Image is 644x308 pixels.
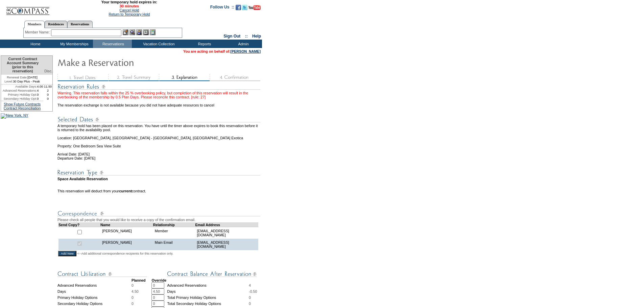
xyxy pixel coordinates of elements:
span: 4.50 [132,289,139,293]
img: Reservations [143,29,149,35]
img: New York, NY [1,113,28,119]
span: Renewal Date: [7,75,27,79]
td: [DATE] [1,75,43,79]
td: 4.00 [37,85,43,89]
img: Reservation Type [57,168,260,177]
b: current [119,189,132,193]
img: Compass Home [6,1,50,15]
td: Total Secondary Holiday Options [167,301,249,307]
td: My Memberships [54,40,93,48]
a: [PERSON_NAME] [231,49,261,53]
img: View [129,29,135,35]
td: Location: [GEOGRAPHIC_DATA], [GEOGRAPHIC_DATA] - [GEOGRAPHIC_DATA], [GEOGRAPHIC_DATA] Exotica [57,132,261,140]
td: Departure Date: [DATE] [57,156,261,160]
td: Secondary Holiday Opt: [1,97,37,101]
td: Main Email [153,239,195,250]
span: 30 minutes [53,4,205,8]
span: -0.50 [249,289,257,293]
td: The reservation exchange is not available because you did not have adequate resources to cancel [57,99,261,107]
td: Space Available Reservation [57,177,261,181]
a: Return to Temporary Hold [109,12,150,16]
a: Become our fan on Facebook [236,7,241,11]
img: Subscribe to our YouTube Channel [248,5,261,10]
strong: Override [151,278,166,282]
td: Days [57,288,132,294]
strong: Planned [132,278,145,282]
td: Home [15,40,54,48]
span: 0 [132,295,134,300]
span: Please check all people that you would like to receive a copy of the confirmation email. [57,218,195,222]
td: Email Address [195,222,258,227]
img: Reservation Dates [57,115,260,124]
td: 0 [37,97,43,101]
td: Follow Us :: [210,4,234,12]
img: step4_state1.gif [210,74,260,81]
span: 0 [132,283,134,287]
td: Reservations [93,40,132,48]
span: <--Add additional correspondence recipients for this reservation only. [77,252,173,256]
td: Primary Holiday Opt: [1,93,37,97]
td: Name [100,222,153,227]
td: Member [153,227,195,239]
img: subTtlResRules.gif [57,82,260,91]
td: 30 Day Plus - Peak [1,79,43,85]
img: Impersonate [136,29,142,35]
td: 0 [43,97,52,101]
td: [PERSON_NAME] [100,239,153,250]
img: Contract Balance After Reservation [167,270,257,278]
td: Available Days: [1,85,37,89]
img: b_edit.gif [123,29,128,35]
img: Follow us on Twitter [242,5,247,10]
img: b_calculator.gif [150,29,156,35]
a: Subscribe to our YouTube Channel [248,7,261,11]
td: Current Contract Account Summary (prior to this reservation) [1,56,43,75]
td: Advanced Reservations: [1,89,37,93]
a: Residences [45,21,67,28]
td: Property: One Bedroom Sea View Suite [57,140,261,148]
span: 4 [249,283,251,287]
td: Days [167,288,249,294]
img: Become our fan on Facebook [236,5,241,10]
td: Secondary Holiday Options [57,301,132,307]
a: Members [24,21,45,28]
a: Help [252,34,261,39]
a: Follow us on Twitter [242,7,247,11]
td: [PERSON_NAME] [100,227,153,239]
td: Advanced Reservations [167,282,249,288]
span: You are acting on behalf of: [183,49,261,53]
td: [EMAIL_ADDRESS][DOMAIN_NAME] [195,239,258,250]
span: 0 [132,302,134,306]
div: Member Name: [25,29,51,35]
td: Advanced Reservations [57,282,132,288]
img: step3_state2.gif [159,74,210,81]
td: This reservation will deduct from your contract. [57,189,261,193]
td: 4 [37,89,43,93]
td: Admin [223,40,262,48]
a: Cancel Hold [119,8,139,12]
img: step1_state3.gif [57,74,108,81]
td: Relationship [153,222,195,227]
td: 11.50 [43,85,52,89]
a: Contract Reconciliation [4,106,41,110]
td: Arrival Date: [DATE] [57,148,261,156]
a: Reservations [67,21,93,28]
td: Primary Holiday Options [57,294,132,301]
td: Reports [184,40,223,48]
span: 0 [249,302,251,306]
img: Contract Utilization [57,270,147,278]
td: A temporary hold has been placed on this reservation. You have until the timer above expires to b... [57,124,261,132]
td: 0 [37,93,43,97]
input: Add New [58,251,76,256]
td: [EMAIL_ADDRESS][DOMAIN_NAME] [195,227,258,239]
span: :: [245,34,248,39]
td: Send Copy? [58,222,101,227]
div: Warning. This reservation falls within the 25 % overbooking policy, but completion of this reserv... [57,91,261,99]
td: 2 [43,89,52,93]
span: 0 [249,295,251,300]
span: Level: [4,79,13,84]
img: Make Reservation [57,55,193,69]
img: step2_state3.gif [108,74,159,81]
a: Sign Out [223,34,240,39]
td: 0 [43,93,52,97]
td: Vacation Collection [132,40,184,48]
